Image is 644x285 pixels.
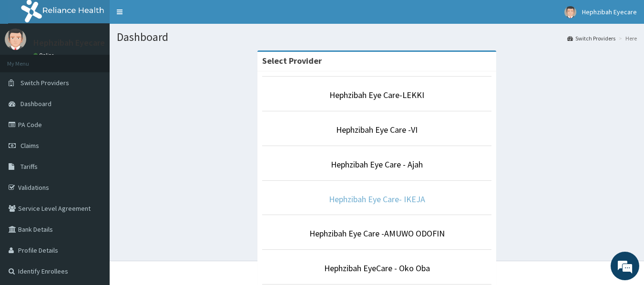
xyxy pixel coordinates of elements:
[324,263,430,274] a: Hephzibah EyeCare - Oko Oba
[20,162,38,171] span: Tariffs
[20,99,51,108] span: Dashboard
[336,124,418,135] a: Hephzibah Eye Care -VI
[262,55,322,66] strong: Select Provider
[582,8,637,16] span: Hephzibah Eyecare
[5,29,26,50] img: User Image
[564,6,576,18] img: User Image
[20,141,39,150] span: Claims
[20,79,69,87] span: Switch Providers
[33,52,56,59] a: Online
[329,194,425,205] a: Hephzibah Eye Care- IKEJA
[329,89,424,100] a: Hephzibah Eye Care-LEKKI
[616,34,637,42] li: Here
[309,228,445,239] a: Hephzibah Eye Care -AMUWO ODOFIN
[33,39,105,47] p: Hephzibah Eyecare
[331,159,423,170] a: Hephzibah Eye Care - Ajah
[117,31,637,43] h1: Dashboard
[567,34,615,42] a: Switch Providers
